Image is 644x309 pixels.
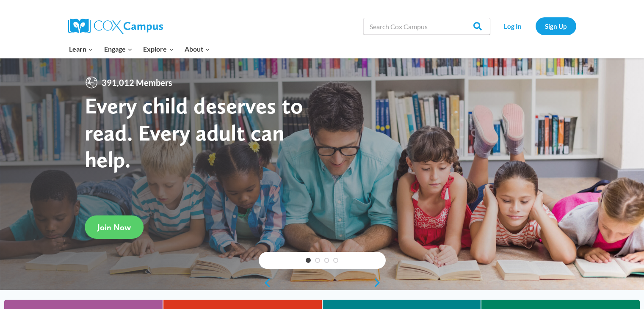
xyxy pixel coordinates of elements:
[69,44,93,55] span: Learn
[259,274,386,291] div: content slider buttons
[64,40,216,58] nav: Primary Navigation
[143,44,174,55] span: Explore
[68,19,163,34] img: Cox Campus
[373,278,386,288] a: next
[185,44,210,55] span: About
[85,215,144,239] a: Join Now
[104,44,133,55] span: Engage
[363,18,490,35] input: Search Cox Campus
[85,92,303,173] strong: Every child deserves to read. Every adult can help.
[259,278,271,288] a: previous
[315,258,320,263] a: 2
[536,17,576,35] a: Sign Up
[98,76,176,89] span: 391,012 Members
[97,222,131,232] span: Join Now
[495,17,531,35] a: Log In
[306,258,311,263] a: 1
[324,258,329,263] a: 3
[333,258,338,263] a: 4
[495,17,576,35] nav: Secondary Navigation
